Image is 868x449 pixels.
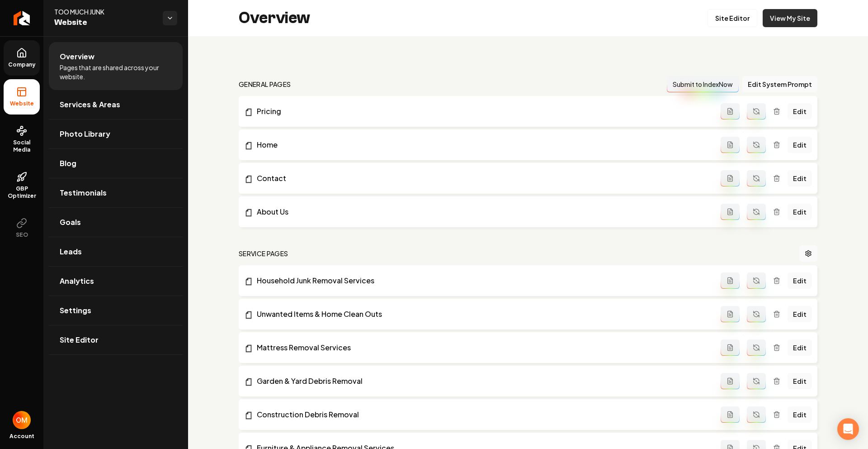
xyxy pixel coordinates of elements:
[244,275,721,286] a: Household Junk Removal Services
[721,272,740,289] button: Add admin page prompt
[60,63,172,81] span: Pages that are shared across your website.
[4,164,40,207] a: GBP Optimizer
[54,16,156,29] span: Website
[60,158,76,169] span: Blog
[9,433,34,440] span: Account
[788,306,812,322] a: Edit
[721,373,740,389] button: Add admin page prompt
[49,90,183,119] a: Services & Areas
[788,272,812,289] a: Edit
[244,309,721,320] a: Unwanted Items & Home Clean Outs
[49,119,183,148] a: Photo Library
[49,325,183,354] a: Site Editor
[60,99,120,110] span: Services & Areas
[49,237,183,266] a: Leads
[721,306,740,322] button: Add admin page prompt
[49,267,183,296] a: Analytics
[49,149,183,178] a: Blog
[721,339,740,356] button: Add admin page prompt
[721,170,740,186] button: Add admin page prompt
[49,296,183,325] a: Settings
[60,51,94,62] span: Overview
[13,411,31,429] img: Omar Molai
[721,204,740,220] button: Add admin page prompt
[244,342,721,353] a: Mattress Removal Services
[763,9,817,27] a: View My Site
[4,40,40,76] a: Company
[239,249,288,258] h2: Service Pages
[244,409,721,420] a: Construction Debris Removal
[244,106,721,117] a: Pricing
[4,185,40,200] span: GBP Optimizer
[667,76,739,92] button: Submit to IndexNow
[244,173,721,184] a: Contact
[49,208,183,237] a: Goals
[742,76,817,92] button: Edit System Prompt
[721,103,740,119] button: Add admin page prompt
[788,406,812,423] a: Edit
[239,9,310,27] h2: Overview
[13,411,31,429] button: Open user button
[788,373,812,389] a: Edit
[788,204,812,220] a: Edit
[60,276,94,287] span: Analytics
[788,170,812,186] a: Edit
[721,137,740,153] button: Add admin page prompt
[60,305,91,316] span: Settings
[5,61,39,68] span: Company
[14,11,30,25] img: Rebolt Logo
[239,80,291,89] h2: general pages
[6,100,38,107] span: Website
[244,376,721,387] a: Garden & Yard Debris Removal
[837,418,859,440] div: Open Intercom Messenger
[60,334,99,345] span: Site Editor
[788,137,812,153] a: Edit
[244,206,721,217] a: About Us
[708,9,757,27] a: Site Editor
[54,7,156,16] span: TOO MUCH JUNK
[788,339,812,356] a: Edit
[60,217,81,228] span: Goals
[244,139,721,150] a: Home
[788,103,812,119] a: Edit
[4,210,40,246] button: SEO
[4,139,40,153] span: Social Media
[4,118,40,161] a: Social Media
[12,231,32,239] span: SEO
[721,406,740,423] button: Add admin page prompt
[60,129,110,139] span: Photo Library
[49,178,183,207] a: Testimonials
[60,187,107,198] span: Testimonials
[60,246,82,257] span: Leads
